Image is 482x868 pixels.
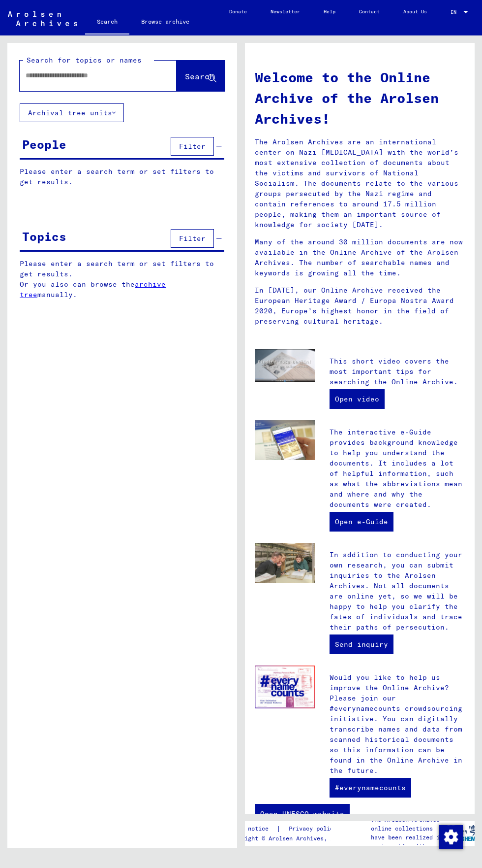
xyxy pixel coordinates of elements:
img: enc.jpg [255,666,315,708]
a: Legal notice [227,824,276,834]
button: Archival tree units [20,103,124,122]
p: Many of the around 30 million documents are now available in the Online Archive of the Arolsen Ar... [255,237,465,278]
span: Filter [179,234,206,243]
p: have been realized in partnership with [371,833,446,851]
p: Please enter a search term or set filters to get results. [20,167,224,187]
h1: Welcome to the Online Archive of the Arolsen Archives! [255,67,465,129]
a: Search [85,10,129,35]
a: archive tree [20,280,166,299]
img: Change consent [439,825,463,849]
a: Privacy policy [281,824,349,834]
span: Filter [179,142,206,151]
mat-label: Search for topics or names [27,56,142,65]
span: Search [185,71,214,81]
a: Open video [330,389,385,409]
div: People [22,135,66,153]
a: Open UNESCO website [255,804,350,824]
p: The Arolsen Archives online collections [371,815,446,833]
img: eguide.jpg [255,420,315,461]
a: Open e-Guide [330,512,393,532]
button: Search [177,61,225,91]
div: | [227,824,349,834]
p: The Arolsen Archives are an international center on Nazi [MEDICAL_DATA] with the world’s most ext... [255,137,465,230]
a: #everynamecounts [330,778,411,798]
p: Please enter a search term or set filters to get results. Or you also can browse the manually. [20,259,225,300]
p: In [DATE], our Online Archive received the European Heritage Award / Europa Nostra Award 2020, Eu... [255,285,465,327]
button: Filter [171,229,214,248]
p: The interactive e-Guide provides background knowledge to help you understand the documents. It in... [330,427,465,510]
a: Send inquiry [330,634,393,654]
button: Filter [171,137,214,156]
img: video.jpg [255,349,315,382]
img: inquiries.jpg [255,543,315,583]
span: EN [451,9,461,15]
img: Arolsen_neg.svg [8,11,77,26]
p: Copyright © Arolsen Archives, 2021 [227,834,349,843]
p: In addition to conducting your own research, you can submit inquiries to the Arolsen Archives. No... [330,550,465,633]
p: Would you like to help us improve the Online Archive? Please join our #everynamecounts crowdsourc... [330,672,465,776]
p: This short video covers the most important tips for searching the Online Archive. [330,356,465,387]
div: Topics [22,228,66,245]
a: Browse archive [129,10,201,33]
